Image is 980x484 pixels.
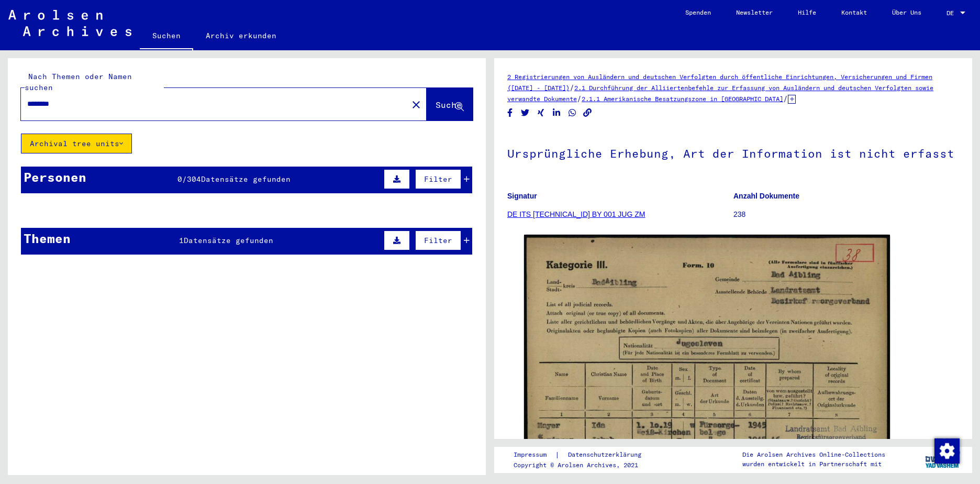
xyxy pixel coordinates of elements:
span: 0 [177,174,182,184]
span: Datensätze gefunden [201,174,291,184]
button: Copy link [582,106,593,119]
img: Arolsen_neg.svg [8,10,131,36]
a: Suchen [140,23,193,50]
span: DE [946,9,958,17]
mat-icon: close [410,98,422,111]
mat-label: Nach Themen oder Namen suchen [25,72,132,92]
span: / [577,94,582,103]
span: Filter [424,236,452,245]
a: 2.1.1 Amerikanische Besatzungszone in [GEOGRAPHIC_DATA] [582,95,783,103]
h1: Ursprüngliche Erhebung, Art der Information ist nicht erfasst [507,129,959,175]
button: Suche [427,88,473,120]
div: | [514,449,654,460]
button: Share on Facebook [505,106,516,119]
p: 238 [733,209,959,220]
p: Die Arolsen Archives Online-Collections [742,450,885,459]
span: Filter [424,174,452,184]
span: / [783,94,788,103]
p: Copyright © Arolsen Archives, 2021 [514,460,654,470]
a: DE ITS [TECHNICAL_ID] BY 001 JUG ZM [507,210,645,218]
button: Share on Twitter [520,106,531,119]
img: yv_logo.png [923,446,962,472]
img: Zustimmung ändern [934,438,960,464]
a: Impressum [514,449,555,460]
span: 304 [187,174,201,184]
span: / [182,174,187,184]
button: Share on WhatsApp [567,106,578,119]
a: Datenschutzerklärung [560,449,654,460]
span: Suche [436,100,462,110]
button: Archival tree units [21,134,132,153]
b: Anzahl Dokumente [733,192,799,200]
a: 2 Registrierungen von Ausländern und deutschen Verfolgten durch öffentliche Einrichtungen, Versic... [507,73,932,92]
button: Filter [415,230,461,250]
button: Filter [415,169,461,189]
a: Archiv erkunden [193,23,289,48]
button: Share on Xing [536,106,547,119]
button: Clear [406,94,427,115]
div: Personen [24,168,86,186]
button: Share on LinkedIn [551,106,562,119]
span: / [570,83,574,92]
b: Signatur [507,192,537,200]
a: 2.1 Durchführung der Alliiertenbefehle zur Erfassung von Ausländern und deutschen Verfolgten sowi... [507,84,933,103]
span: 1 [179,236,184,245]
span: Datensätze gefunden [184,236,273,245]
div: Themen [24,229,71,248]
p: wurden entwickelt in Partnerschaft mit [742,459,885,469]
